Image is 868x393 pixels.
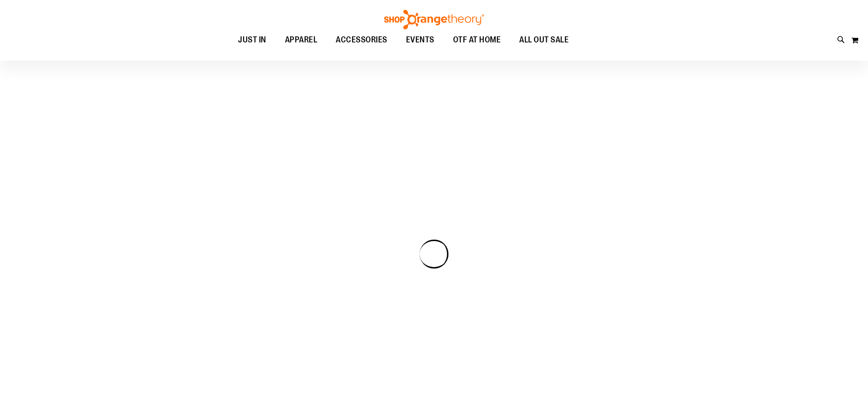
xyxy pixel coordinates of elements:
span: ALL OUT SALE [519,29,569,50]
img: Shop Orangetheory [383,10,485,29]
span: APPAREL [285,29,318,50]
span: JUST IN [238,29,266,50]
span: ACCESSORIES [336,29,387,50]
span: EVENTS [406,29,434,50]
span: OTF AT HOME [453,29,501,50]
